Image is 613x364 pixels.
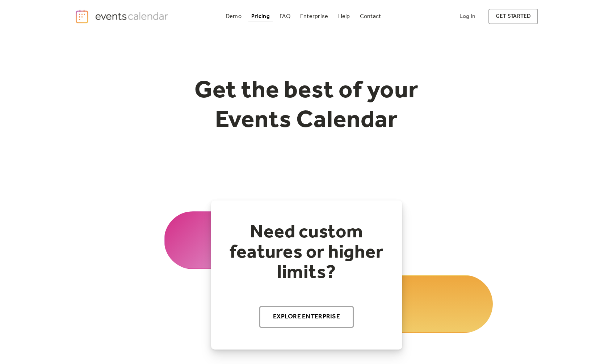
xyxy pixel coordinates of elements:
h1: Get the best of your Events Calendar [168,76,446,135]
div: Pricing [251,14,270,18]
div: Help [338,14,350,18]
a: Help [335,12,353,21]
a: Log In [452,9,483,24]
h2: Need custom features or higher limits? [226,222,388,283]
a: Demo [223,12,244,21]
div: Contact [360,14,381,18]
a: FAQ [277,12,293,21]
div: Demo [226,14,242,18]
a: Pricing [248,12,273,21]
a: Contact [357,12,384,21]
a: Explore Enterprise [259,306,354,328]
div: Enterprise [300,14,328,18]
a: get started [488,9,538,24]
div: FAQ [280,14,290,18]
a: Enterprise [297,12,331,21]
